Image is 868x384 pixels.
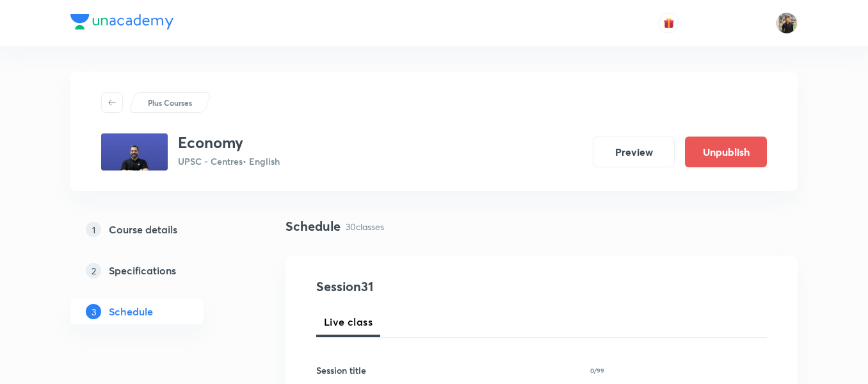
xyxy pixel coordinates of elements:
button: Preview [593,137,675,167]
a: Company Logo [70,14,173,33]
h4: Schedule [285,217,341,236]
h3: Economy [178,133,280,152]
button: Unpublish [685,137,767,167]
img: 2b2781ed93174046a7812b7ff0ad1283.jpg [101,133,168,171]
h6: Session title [316,363,366,377]
button: avatar [659,13,679,33]
h5: Course details [109,222,177,237]
img: Yudhishthir [776,12,798,34]
h4: Session 31 [316,277,550,296]
h5: Schedule [109,304,153,319]
h5: Specifications [109,263,176,278]
p: 1 [86,222,101,237]
p: 30 classes [346,220,384,233]
p: 3 [86,304,101,319]
p: 0/99 [590,367,604,374]
p: UPSC - Centres • English [178,154,280,168]
span: Live class [324,314,373,330]
a: 1Course details [70,217,245,242]
p: Plus Courses [148,97,192,108]
img: Company Logo [70,14,173,29]
img: avatar [663,17,675,29]
a: 2Specifications [70,258,245,283]
p: 2 [86,263,101,278]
